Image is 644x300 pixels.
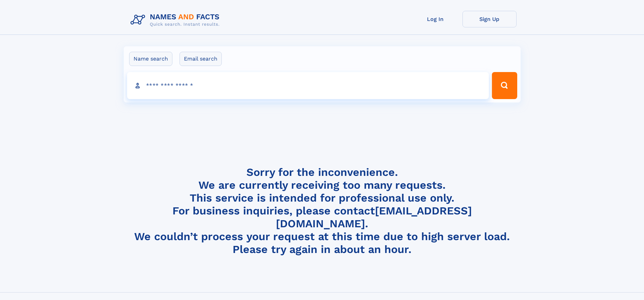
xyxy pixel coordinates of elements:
[128,11,225,29] img: Logo Names and Facts
[276,204,472,230] a: [EMAIL_ADDRESS][DOMAIN_NAME]
[408,11,462,27] a: Log In
[127,72,489,99] input: search input
[128,166,517,256] h4: Sorry for the inconvenience. We are currently receiving too many requests. This service is intend...
[462,11,517,27] a: Sign Up
[129,52,172,66] label: Name search
[180,52,222,66] label: Email search
[492,72,517,99] button: Search Button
